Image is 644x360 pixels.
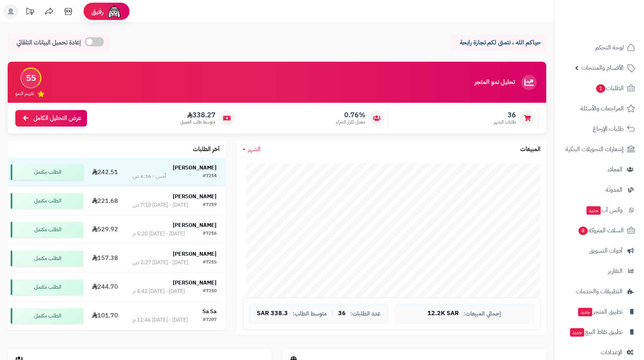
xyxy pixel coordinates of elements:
[203,173,217,180] div: #7214
[86,302,124,330] td: 101.70
[203,259,217,266] div: #7215
[243,145,261,154] a: الشهر
[11,164,83,180] div: الطلب مكتمل
[578,308,592,316] span: جديد
[570,328,584,337] span: جديد
[11,279,83,295] div: الطلب مكتمل
[133,259,188,266] div: [DATE] - [DATE] 2:27 ص
[15,110,87,127] a: عرض التحليل الكامل
[203,230,217,238] div: #7216
[559,201,639,219] a: وآتس آبجديد
[173,192,217,201] strong: [PERSON_NAME]
[173,250,217,258] strong: [PERSON_NAME]
[133,316,188,324] div: [DATE] - [DATE] 11:46 م
[559,79,639,97] a: الطلبات1
[133,173,166,180] div: أمس - 6:36 ص
[608,266,623,276] span: التقارير
[173,279,217,287] strong: [PERSON_NAME]
[202,307,217,316] strong: Sa Sa
[180,119,215,125] span: متوسط طلب العميل
[15,90,34,97] span: تقييم النمو
[86,244,124,273] td: 157.38
[11,193,83,209] div: الطلب مكتمل
[11,251,83,266] div: الطلب مكتمل
[86,215,124,244] td: 529.92
[559,140,639,158] a: إشعارات التحويلات البنكية
[559,282,639,301] a: التطبيقات والخدمات
[133,230,185,238] div: [DATE] - [DATE] 5:20 م
[257,310,288,317] span: 338.3 SAR
[173,164,217,172] strong: [PERSON_NAME]
[350,311,381,317] span: عدد الطلبات:
[559,38,639,57] a: لوحة التحكم
[463,311,501,317] span: إجمالي المبيعات:
[16,38,81,47] span: إعادة تحميل البيانات التلقائي
[456,38,540,47] p: حياكم الله ، نتمنى لكم تجارة رابحة
[20,4,39,21] a: تحديثات المنصة
[494,111,516,119] span: 36
[11,308,83,324] div: الطلب مكتمل
[11,222,83,237] div: الطلب مكتمل
[91,7,103,16] span: رفيق
[580,103,624,114] span: المراجعات والأسئلة
[582,62,624,73] span: الأقسام والمنتجات
[338,310,346,317] span: 36
[107,4,122,19] img: ai-face.png
[576,286,623,297] span: التطبيقات والخدمات
[336,119,365,125] span: معدل تكرار الشراء
[569,327,623,337] span: تطبيق نقاط البيع
[608,164,623,175] span: العملاء
[203,201,217,209] div: #7219
[86,158,124,186] td: 242.51
[601,347,623,358] span: الإعدادات
[173,221,217,229] strong: [PERSON_NAME]
[86,187,124,215] td: 221.68
[559,323,639,341] a: تطبيق نقاط البيعجديد
[292,311,327,317] span: متوسط الطلب:
[203,288,217,295] div: #7210
[606,184,623,195] span: المدونة
[586,205,623,215] span: وآتس آب
[520,146,540,153] h3: المبيعات
[595,83,624,94] span: الطلبات
[589,245,623,256] span: أدوات التسويق
[475,79,515,86] h3: تحليل نمو المتجر
[595,42,624,53] span: لوحة التحكم
[559,302,639,321] a: تطبيق المتجرجديد
[332,311,333,316] span: |
[559,160,639,179] a: العملاء
[427,310,459,317] span: 12.2K SAR
[559,242,639,260] a: أدوات التسويق
[578,227,588,235] span: 8
[578,225,624,236] span: السلات المتروكة
[559,99,639,118] a: المراجعات والأسئلة
[586,206,601,215] span: جديد
[596,84,605,93] span: 1
[559,120,639,138] a: طلبات الإرجاع
[193,146,220,153] h3: آخر الطلبات
[86,273,124,301] td: 244.70
[180,111,215,119] span: 338.27
[203,316,217,324] div: #7207
[248,145,261,154] span: الشهر
[559,221,639,240] a: السلات المتروكة8
[565,144,624,155] span: إشعارات التحويلات البنكية
[577,306,623,317] span: تطبيق المتجر
[336,111,365,119] span: 0.76%
[133,288,185,295] div: [DATE] - [DATE] 4:42 م
[593,123,624,134] span: طلبات الإرجاع
[33,114,81,123] span: عرض التحليل الكامل
[494,119,516,125] span: طلبات الشهر
[559,181,639,199] a: المدونة
[559,262,639,280] a: التقارير
[133,201,188,209] div: [DATE] - [DATE] 7:10 ص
